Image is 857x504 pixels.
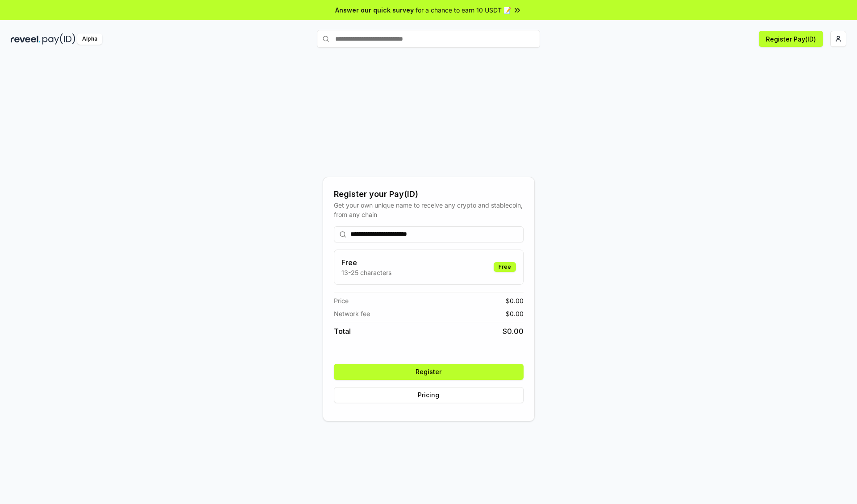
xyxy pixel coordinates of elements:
[334,364,524,380] button: Register
[334,200,524,219] div: Get your own unique name to receive any crypto and stablecoin, from any chain
[334,188,524,200] div: Register your Pay(ID)
[494,262,516,272] div: Free
[334,296,349,305] span: Price
[503,326,524,337] span: $ 0.00
[335,5,414,15] span: Answer our quick survey
[506,296,524,305] span: $ 0.00
[334,309,370,318] span: Network fee
[506,309,524,318] span: $ 0.00
[334,326,351,337] span: Total
[759,31,823,47] button: Register Pay(ID)
[11,33,41,45] img: reveel_dark
[334,387,524,403] button: Pricing
[341,257,391,268] h3: Free
[416,5,511,15] span: for a chance to earn 10 USDT 📝
[341,268,391,277] p: 13-25 characters
[77,33,102,45] div: Alpha
[42,33,75,45] img: pay_id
